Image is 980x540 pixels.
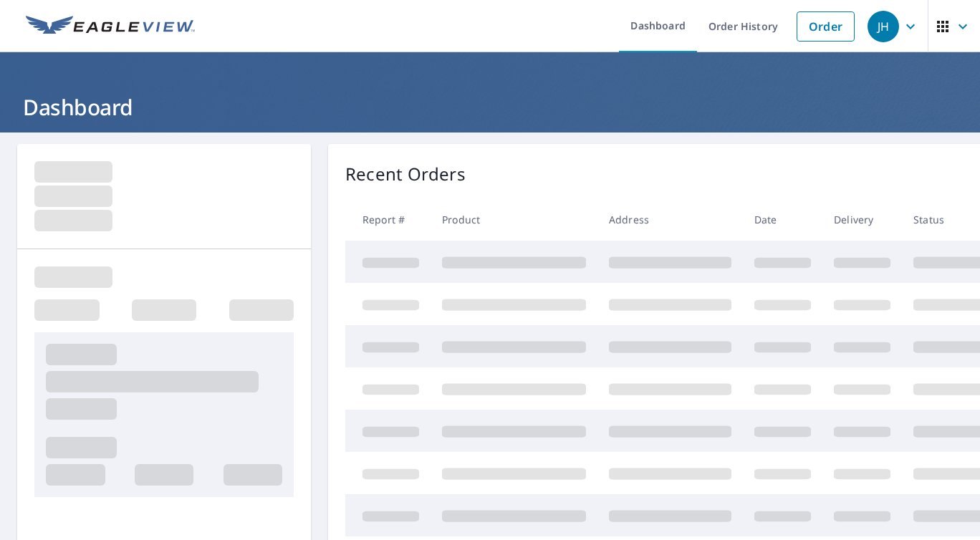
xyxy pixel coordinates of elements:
h1: Dashboard [17,92,963,122]
th: Address [597,198,743,241]
img: EV Logo [26,16,195,37]
th: Report # [345,198,431,241]
th: Product [431,198,597,241]
th: Date [743,198,822,241]
div: JH [868,11,899,42]
p: Recent Orders [345,161,466,187]
a: Order [797,11,855,42]
th: Delivery [822,198,902,241]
